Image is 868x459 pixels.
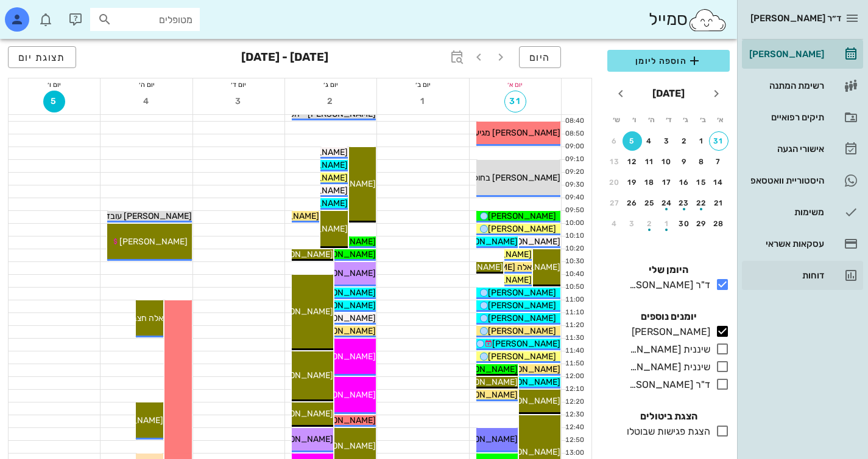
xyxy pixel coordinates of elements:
[747,49,824,59] div: [PERSON_NAME]
[695,109,711,130] th: ב׳
[674,157,694,166] div: 9
[692,152,711,171] button: 8
[562,282,587,292] div: 10:50
[562,410,587,420] div: 12:30
[241,46,328,71] h3: [DATE] - [DATE]
[640,214,659,233] button: 2
[18,52,66,63] span: תצוגת יום
[674,131,694,151] button: 2
[132,313,163,323] span: אלה חצב
[562,320,587,331] div: 11:20
[640,199,659,207] div: 25
[562,142,587,152] div: 09:00
[742,40,863,69] a: [PERSON_NAME]
[377,78,468,91] div: יום ב׳
[504,91,526,112] button: 31
[519,46,561,68] button: היום
[674,173,694,192] button: 16
[562,359,587,369] div: 11:50
[624,342,710,357] div: שיננית [PERSON_NAME]
[623,199,642,207] div: 26
[562,295,587,305] div: 11:00
[562,397,587,407] div: 12:20
[308,300,376,311] span: [PERSON_NAME]
[692,199,711,207] div: 22
[265,434,333,444] span: [PERSON_NAME]
[640,152,659,171] button: 11
[228,96,250,106] span: 3
[529,52,551,63] span: היום
[674,152,694,171] button: 9
[605,199,624,207] div: 27
[492,339,560,349] span: [PERSON_NAME]
[674,137,694,145] div: 2
[412,96,434,106] span: 1
[747,207,824,217] div: משימות
[505,96,526,106] span: 31
[265,409,333,419] span: [PERSON_NAME]
[692,131,711,151] button: 1
[285,78,376,91] div: יום ג׳
[747,144,824,154] div: אישורי הגעה
[492,236,560,247] span: [PERSON_NAME]
[119,236,188,247] span: [PERSON_NAME]
[657,193,677,213] button: 24
[562,218,587,229] div: 10:00
[742,166,863,195] a: היסטוריית וואטסאפ
[742,103,863,132] a: תיקים רפואיים
[562,257,587,267] div: 10:30
[640,131,659,151] button: 4
[492,396,560,406] span: [PERSON_NAME]
[607,309,730,324] h4: יומנים נוספים
[308,249,376,260] span: [PERSON_NAME]
[308,313,376,323] span: [PERSON_NAME]
[674,214,694,233] button: 30
[607,50,730,72] button: הוספה ליומן
[605,178,624,187] div: 20
[450,377,518,387] span: [PERSON_NAME]
[228,91,250,112] button: 3
[562,244,587,254] div: 10:20
[450,434,518,444] span: [PERSON_NAME]
[470,78,561,91] div: יום א׳
[692,193,711,213] button: 22
[623,193,642,213] button: 26
[308,441,376,451] span: [PERSON_NAME]
[562,333,587,343] div: 11:30
[101,78,192,91] div: יום ה׳
[562,154,587,165] div: 09:10
[657,152,677,171] button: 10
[709,131,729,151] button: 31
[692,214,711,233] button: 29
[562,231,587,241] div: 10:10
[562,371,587,382] div: 12:00
[605,193,624,213] button: 27
[705,83,727,105] button: חודש שעבר
[605,214,624,233] button: 4
[438,128,560,138] span: [PERSON_NAME] מגיעה עד 1130
[709,152,729,171] button: 7
[692,173,711,192] button: 15
[308,268,376,278] span: [PERSON_NAME]
[308,351,376,362] span: [PERSON_NAME]
[623,173,642,192] button: 19
[657,219,677,228] div: 1
[605,157,624,166] div: 13
[488,211,556,221] span: [PERSON_NAME]
[709,219,729,228] div: 28
[674,219,694,228] div: 30
[562,448,587,458] div: 13:00
[657,137,677,145] div: 3
[623,178,642,187] div: 19
[605,219,624,228] div: 4
[624,378,710,392] div: ד"ר [PERSON_NAME]
[617,53,720,68] span: הוספה ליומן
[623,137,642,145] div: 5
[742,71,863,100] a: רשימת המתנה
[450,390,518,400] span: [PERSON_NAME]
[692,178,711,187] div: 15
[692,219,711,228] div: 29
[562,423,587,433] div: 12:40
[412,91,434,112] button: 1
[562,167,587,178] div: 09:20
